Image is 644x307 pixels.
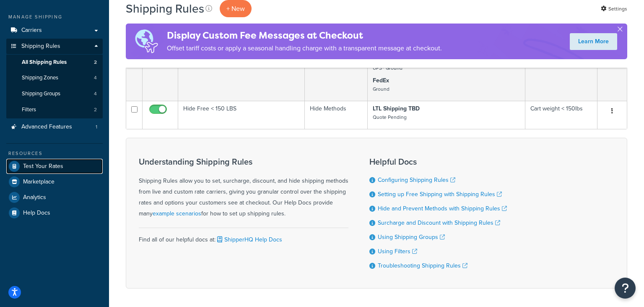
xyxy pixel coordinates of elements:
[216,235,282,244] a: ShipperHQ Help Docs
[139,228,348,245] div: Find all of our helpful docs at:
[6,55,103,70] li: All Shipping Rules
[22,90,60,97] span: Shipping Groups
[22,106,36,113] span: Filters
[6,205,103,220] a: Help Docs
[6,102,103,118] li: Filters
[139,157,348,219] div: Shipping Rules allow you to set, surcharge, discount, and hide shipping methods from live and cus...
[22,74,58,81] span: Shipping Zones
[378,204,507,213] a: Hide and Prevent Methods with Shipping Rules
[373,113,407,121] small: Quote Pending
[21,43,60,50] span: Shipping Rules
[6,150,103,157] div: Resources
[22,59,67,66] span: All Shipping Rules
[373,64,402,72] small: UPS® Ground
[373,85,390,93] small: Ground
[94,106,97,113] span: 2
[305,101,368,129] td: Hide Methods
[23,194,46,201] span: Analytics
[94,90,97,97] span: 4
[23,163,63,170] span: Test Your Rates
[6,190,103,205] a: Analytics
[378,190,502,199] a: Setting up Free Shipping with Shipping Rules
[23,178,55,186] span: Marketplace
[6,70,103,86] a: Shipping Zones 4
[6,86,103,102] a: Shipping Groups 4
[373,104,420,113] strong: LTL Shipping TBD
[126,0,204,17] h1: Shipping Rules
[167,29,442,42] h4: Display Custom Fee Messages at Checkout
[378,176,455,184] a: Configuring Shipping Rules
[525,101,597,129] td: Cart weight < 150lbs
[305,52,368,101] td: Hide Methods
[153,209,201,218] a: example scenarios
[23,210,50,217] span: Help Docs
[126,24,167,59] img: duties-banner-06bc72dcb5fe05cb3f9472aba00be2ae8eb53ab6f0d8bb03d382ba314ac3c341.png
[21,123,72,131] span: Advanced Features
[6,174,103,189] a: Marketplace
[21,27,42,34] span: Carriers
[369,157,507,166] h3: Helpful Docs
[378,218,500,227] a: Surcharge and Discount with Shipping Rules
[178,52,305,101] td: Hide UPS > 150lbs
[178,101,305,129] td: Hide Free < 150 LBS
[6,119,103,135] a: Advanced Features 1
[94,59,97,66] span: 2
[6,39,103,54] a: Shipping Rules
[525,52,597,101] td: Cart weight > 150lbs
[6,39,103,118] li: Shipping Rules
[570,33,617,50] a: Learn More
[6,86,103,102] li: Shipping Groups
[6,13,103,21] div: Manage Shipping
[6,102,103,118] a: Filters 2
[373,76,389,85] strong: FedEx
[378,233,445,241] a: Using Shipping Groups
[96,123,97,131] span: 1
[6,119,103,135] li: Advanced Features
[6,55,103,70] a: All Shipping Rules 2
[6,159,103,174] a: Test Your Rates
[601,3,627,15] a: Settings
[167,42,442,54] p: Offset tariff costs or apply a seasonal handling charge with a transparent message at checkout.
[6,23,103,38] a: Carriers
[139,157,348,166] h3: Understanding Shipping Rules
[378,247,417,256] a: Using Filters
[94,74,97,81] span: 4
[615,278,636,299] button: Open Resource Center
[6,70,103,86] li: Shipping Zones
[378,261,467,270] a: Troubleshooting Shipping Rules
